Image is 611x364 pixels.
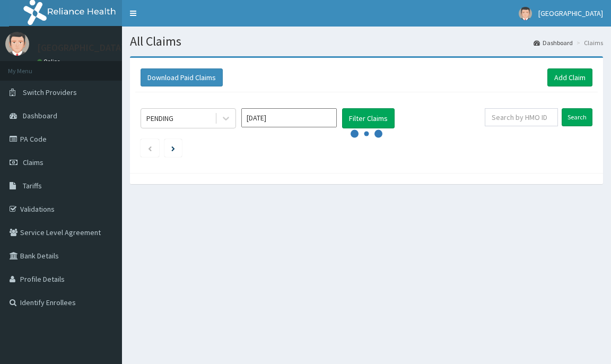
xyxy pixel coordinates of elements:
[538,8,603,18] span: [GEOGRAPHIC_DATA]
[171,143,175,153] a: Next page
[5,32,29,56] img: User Image
[147,143,152,153] a: Previous page
[547,68,592,86] a: Add Claim
[574,38,603,47] li: Claims
[37,58,63,65] a: Online
[141,68,223,86] button: Download Paid Claims
[351,118,382,150] svg: audio-loading
[130,34,603,48] h1: All Claims
[23,111,57,120] span: Dashboard
[342,108,395,128] button: Filter Claims
[23,181,42,190] span: Tariffs
[241,108,337,127] input: Select Month and Year
[534,38,573,47] a: Dashboard
[146,113,173,124] div: PENDING
[23,158,43,167] span: Claims
[37,43,125,53] p: [GEOGRAPHIC_DATA]
[562,108,592,126] input: Search
[485,108,558,126] input: Search by HMO ID
[519,7,532,20] img: User Image
[23,88,77,97] span: Switch Providers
